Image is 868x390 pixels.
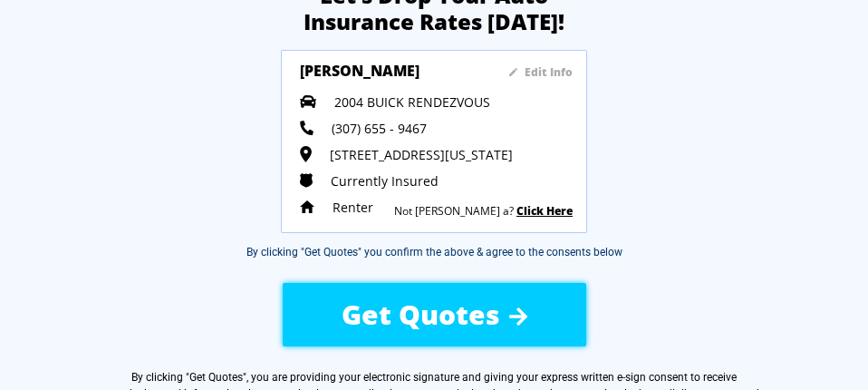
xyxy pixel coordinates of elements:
[342,296,500,333] span: Get Quotes
[332,120,427,137] span: (307) 655 - 9467
[525,64,573,80] sapn: Edit Info
[189,371,243,384] span: Get Quotes
[333,199,373,216] span: Renter
[246,244,622,260] div: By clicking "Get Quotes" you confirm the above & agree to the consents below
[331,172,439,190] span: Currently Insured
[300,61,454,79] h3: [PERSON_NAME]
[283,283,586,346] button: Get Quotes
[330,146,513,163] span: [STREET_ADDRESS][US_STATE]
[334,93,490,111] span: 2004 BUICK RENDEZVOUS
